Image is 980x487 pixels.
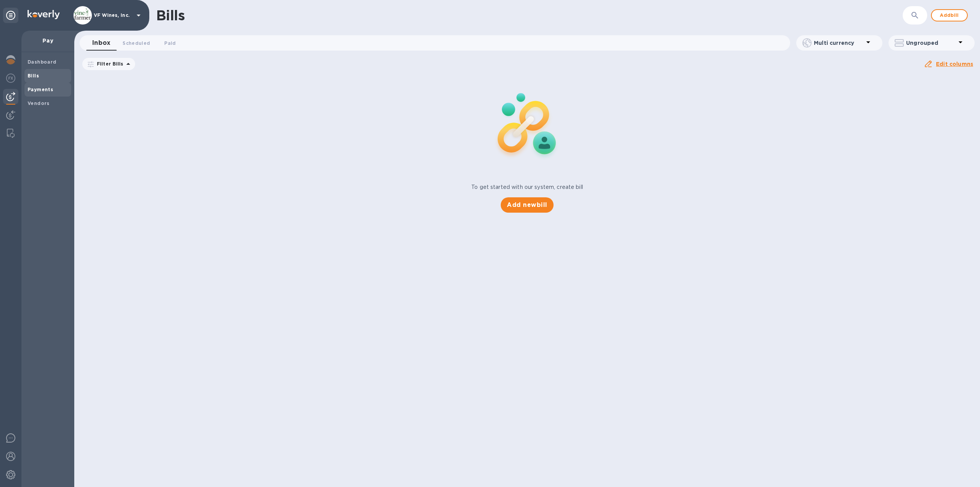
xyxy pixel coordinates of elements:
[471,183,583,191] p: To get started with our system, create bill
[164,39,176,47] span: Paid
[501,197,553,213] button: Add newbill
[28,73,39,79] b: Bills
[6,74,15,83] img: Foreign exchange
[28,37,68,44] p: Pay
[92,38,110,48] span: Inbox
[931,9,968,21] button: Addbill
[906,39,956,47] p: Ungrouped
[94,13,132,18] p: VF Wines, Inc.
[156,7,185,23] h1: Bills
[28,10,60,19] img: Logo
[28,87,53,92] b: Payments
[28,100,50,106] b: Vendors
[814,39,864,47] p: Multi currency
[507,200,547,210] span: Add new bill
[94,61,124,67] p: Filter Bills
[122,39,150,47] span: Scheduled
[936,61,973,67] u: Edit columns
[938,11,961,20] span: Add bill
[28,59,57,65] b: Dashboard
